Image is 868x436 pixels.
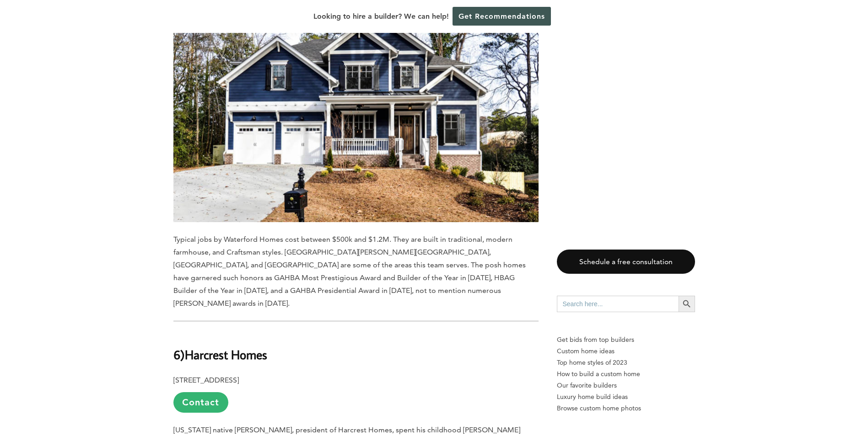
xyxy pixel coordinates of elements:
a: Our favorite builders [557,380,695,391]
a: How to build a custom home [557,368,695,380]
a: Browse custom home photos [557,403,695,414]
input: Search here... [557,296,679,312]
b: [STREET_ADDRESS] [173,376,239,384]
a: Schedule a free consultation [557,250,695,274]
svg: Search [682,299,692,309]
b: 6) [173,346,185,362]
iframe: Drift Widget Chat Controller [692,370,857,425]
span: Typical jobs by Waterford Homes cost between $500k and $1.2M. They are built in traditional, mode... [173,235,526,308]
a: Custom home ideas [557,346,695,357]
a: Contact [173,392,228,413]
a: Get Recommendations [453,7,551,26]
a: Top home styles of 2023 [557,357,695,368]
b: Harcrest Homes [185,346,267,362]
a: Luxury home build ideas [557,391,695,403]
p: Get bids from top builders [557,334,695,346]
